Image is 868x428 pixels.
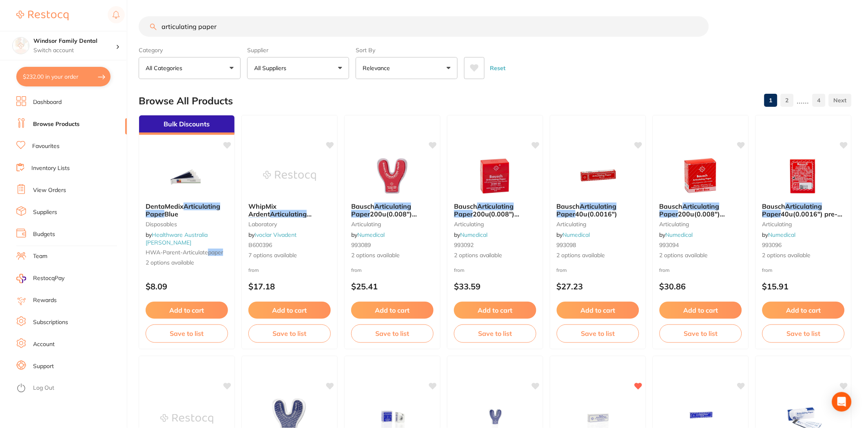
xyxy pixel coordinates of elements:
span: Bausch [660,202,683,210]
p: $30.86 [660,282,742,291]
em: Paper [351,210,370,218]
em: paper [208,249,223,256]
img: DentaMedix Articulating Paper Blue [160,155,213,196]
span: 7 options available [248,252,331,260]
em: Articulating [477,202,514,210]
a: RestocqPay [16,274,64,283]
p: All Categories [146,64,186,72]
p: $15.91 [762,282,845,291]
em: Articulating [184,202,220,210]
em: Paper [660,210,678,218]
a: Restocq Logo [16,6,69,25]
em: Articulating [580,202,617,210]
small: articulating [454,221,536,227]
span: by [248,231,297,238]
a: 2 [781,92,794,108]
a: Account [33,340,55,349]
img: Bausch Articulating Paper 40u(0.0016") pre-cut strips BK-62 200pcs [777,155,830,196]
a: Rewards [33,296,57,304]
img: RestocqPay [16,274,26,283]
p: $8.09 [146,282,228,291]
em: Paper [146,210,164,218]
a: Budgets [33,230,55,238]
b: Bausch Articulating Paper 40u(0.0016") [557,203,639,218]
p: ...... [797,96,809,105]
a: Subscriptions [33,318,68,327]
p: $17.18 [248,282,331,291]
span: 993096 [762,241,782,249]
button: Save to list [351,324,434,342]
a: Favourites [32,142,60,150]
span: 2 options available [557,252,639,260]
img: Bausch Articulating Paper 200u(0.008") Refillbox BK-1002 300pcsm [674,155,727,196]
button: Add to cart [248,302,331,319]
span: 40u(0.0016") [576,210,618,218]
span: 200u(0.008") w/dispenser BK-02 300pcs [454,210,520,233]
a: Numedical [357,231,385,238]
button: Add to cart [146,302,228,319]
span: B600396 [248,241,272,249]
a: Team [33,252,47,260]
button: Reset [488,57,508,79]
em: Articulating [374,202,411,210]
span: 2 options available [762,252,845,260]
span: from [351,267,362,273]
small: laboratory [248,221,331,227]
span: 2 options available [351,252,434,260]
span: 993094 [660,241,679,249]
label: Sort By [356,46,458,54]
b: WhipMix Ardent Articulating Paper Premium [248,203,331,218]
a: Numedical [563,231,590,238]
button: Save to list [660,324,742,342]
small: articulating [557,221,639,227]
span: DentaMedix [146,202,184,210]
span: from [557,267,567,273]
p: Relevance [363,64,393,72]
p: Switch account [33,46,116,55]
span: by [146,231,208,246]
span: from [660,267,670,273]
span: Bausch [351,202,374,210]
span: from [454,267,465,273]
a: Numedical [768,231,796,238]
b: Bausch Articulating Paper 200u(0.008") w/dispenser BK-02 300pcs [454,203,536,218]
span: by [557,231,590,238]
small: articulating [660,221,742,227]
p: $25.41 [351,282,434,291]
a: 1 [764,92,777,108]
button: Save to list [454,324,536,342]
p: $27.23 [557,282,639,291]
a: 4 [813,92,826,108]
span: by [762,231,796,238]
em: Articulating [786,202,822,210]
h4: Windsor Family Dental [33,37,116,45]
button: Add to cart [454,302,536,319]
p: $33.59 [454,282,536,291]
div: Open Intercom Messenger [832,392,852,412]
b: Bausch Articulating Paper 200u(0.008") Horseshoe BK-04, 50pcsm [351,203,434,218]
p: All Suppliers [254,64,290,72]
span: 200u(0.008") Horseshoe BK-04, 50pcsm [351,210,433,225]
em: Paper [454,210,473,218]
img: Bausch Articulating Paper 40u(0.0016") [571,155,624,196]
em: Paper [248,217,267,225]
button: Save to list [146,324,228,342]
b: Bausch Articulating Paper 200u(0.008") Refillbox BK-1002 300pcsm [660,203,742,218]
b: DentaMedix Articulating Paper Blue [146,203,228,218]
span: Bausch [454,202,477,210]
input: Search Products [139,16,709,37]
span: by [454,231,487,238]
span: 40u(0.0016") pre-cut strips BK-62 200pcs [762,210,843,225]
img: Bausch Articulating Paper 200u(0.008") w/dispenser BK-02 300pcs [469,155,522,196]
span: RestocqPay [33,274,64,282]
a: Healthware Australia [PERSON_NAME] [146,231,208,246]
em: Paper [762,210,781,218]
a: Dashboard [33,98,62,106]
a: Browse Products [33,120,80,128]
a: Inventory Lists [31,164,70,172]
span: by [660,231,693,238]
span: Bausch [557,202,580,210]
em: Articulating [683,202,720,210]
span: 993089 [351,241,371,249]
em: Articulating [270,210,307,218]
